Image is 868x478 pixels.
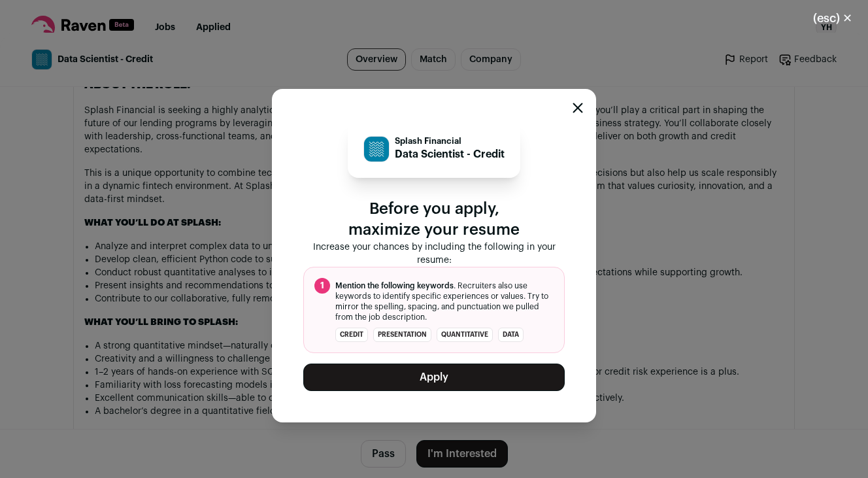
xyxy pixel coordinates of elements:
li: data [498,328,524,342]
li: quantitative [437,328,493,342]
li: presentation [373,328,431,342]
li: credit [335,328,368,342]
button: Apply [303,364,565,391]
p: Splash Financial [395,136,505,146]
p: Before you apply, maximize your resume [303,199,565,241]
span: Mention the following keywords [335,282,454,290]
button: Close modal [797,4,868,33]
button: Close modal [573,103,583,113]
p: Increase your chances by including the following in your resume: [303,241,565,267]
p: Data Scientist - Credit [395,146,505,162]
span: 1 [314,278,330,294]
img: 576d2157c6dc7e421514ddb5684fb01a7e5a90c1d3d4e3c367c0aa6bf9653495.jpg [364,137,389,162]
span: . Recruiters also use keywords to identify specific experiences or values. Try to mirror the spel... [335,281,554,322]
